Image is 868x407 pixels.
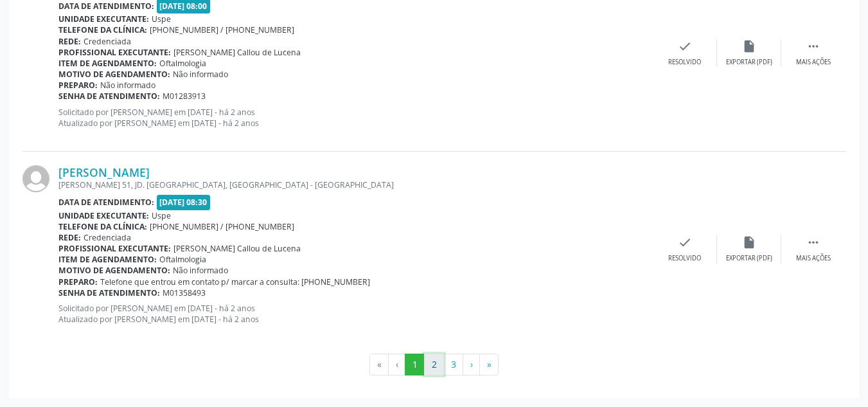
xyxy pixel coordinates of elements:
[742,235,756,249] i: insert_drive_file
[668,254,701,263] div: Resolvido
[58,165,150,179] a: [PERSON_NAME]
[463,354,480,375] button: Go to next page
[58,210,149,221] b: Unidade executante:
[84,232,131,243] span: Credenciada
[479,354,499,375] button: Go to last page
[58,179,653,190] div: [PERSON_NAME] 51, JD. [GEOGRAPHIC_DATA], [GEOGRAPHIC_DATA] - [GEOGRAPHIC_DATA]
[58,287,160,298] b: Senha de atendimento:
[443,354,463,375] button: Go to page 3
[163,287,206,298] span: M01358493
[796,254,831,263] div: Mais ações
[58,47,171,58] b: Profissional executante:
[22,165,49,192] img: img
[159,58,206,69] span: Oftalmologia
[726,58,772,67] div: Exportar (PDF)
[150,221,294,232] span: [PHONE_NUMBER] / [PHONE_NUMBER]
[796,58,831,67] div: Mais ações
[58,91,160,102] b: Senha de atendimento:
[157,195,211,210] span: [DATE] 08:30
[742,39,756,53] i: insert_drive_file
[173,243,301,254] span: [PERSON_NAME] Callou de Lucena
[58,254,157,265] b: Item de agendamento:
[150,24,294,35] span: [PHONE_NUMBER] / [PHONE_NUMBER]
[58,303,653,325] p: Solicitado por [PERSON_NAME] em [DATE] - há 2 anos Atualizado por [PERSON_NAME] em [DATE] - há 2 ...
[173,47,301,58] span: [PERSON_NAME] Callou de Lucena
[58,1,154,12] b: Data de atendimento:
[726,254,772,263] div: Exportar (PDF)
[58,58,157,69] b: Item de agendamento:
[84,36,131,47] span: Credenciada
[58,14,149,24] b: Unidade executante:
[668,58,701,67] div: Resolvido
[173,265,228,276] span: Não informado
[58,36,81,47] b: Rede:
[163,91,206,102] span: M01283913
[678,39,692,53] i: check
[58,265,170,276] b: Motivo de agendamento:
[152,14,171,24] span: Uspe
[58,276,98,287] b: Preparo:
[405,354,425,375] button: Go to page 1
[173,69,228,80] span: Não informado
[58,243,171,254] b: Profissional executante:
[100,276,370,287] span: Telefone que entrou em contato p/ marcar a consulta: [PHONE_NUMBER]
[159,254,206,265] span: Oftalmologia
[58,80,98,91] b: Preparo:
[678,235,692,249] i: check
[58,24,147,35] b: Telefone da clínica:
[58,197,154,208] b: Data de atendimento:
[58,69,170,80] b: Motivo de agendamento:
[152,210,171,221] span: Uspe
[22,354,846,375] ul: Pagination
[58,221,147,232] b: Telefone da clínica:
[58,107,653,129] p: Solicitado por [PERSON_NAME] em [DATE] - há 2 anos Atualizado por [PERSON_NAME] em [DATE] - há 2 ...
[806,235,820,249] i: 
[806,39,820,53] i: 
[424,354,444,375] button: Go to page 2
[100,80,155,91] span: Não informado
[58,232,81,243] b: Rede:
